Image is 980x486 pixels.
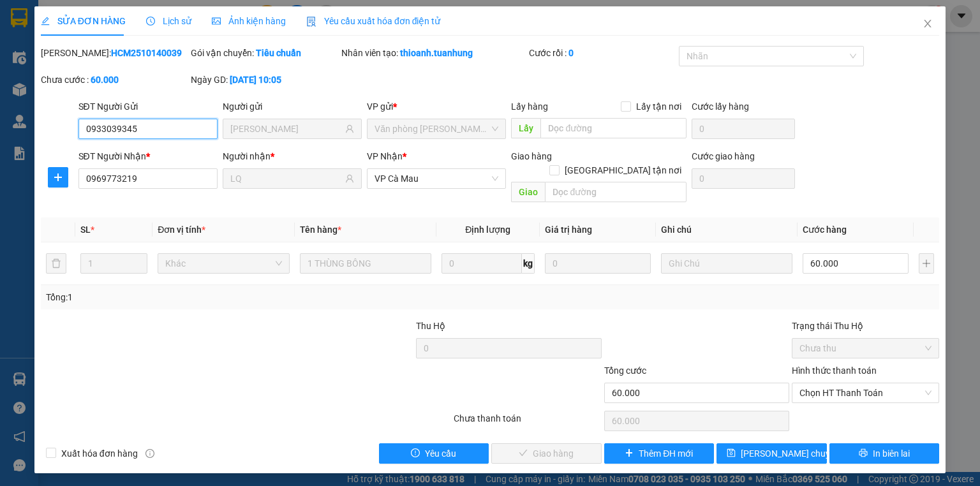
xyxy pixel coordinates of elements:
span: Yêu cầu [425,446,456,460]
button: checkGiao hàng [491,443,602,464]
span: save [727,448,736,459]
div: Tổng: 1 [46,290,379,304]
span: Lấy tận nơi [631,99,687,114]
div: Chưa thanh toán [452,411,602,434]
input: VD: Bàn, Ghế [300,253,431,274]
label: Cước giao hàng [692,151,755,161]
span: Lấy hàng [511,101,548,112]
b: thioanh.tuanhung [400,48,473,58]
span: Thu Hộ [416,321,445,331]
span: user [345,124,354,133]
span: Định lượng [465,225,510,235]
button: save[PERSON_NAME] chuyển hoàn [716,443,827,464]
b: HCM2510140039 [111,48,182,58]
span: info-circle [145,449,154,458]
span: Tổng cước [604,365,646,376]
div: Nhân viên tạo: [341,46,526,60]
span: VP Nhận [367,151,403,161]
input: Dọc đường [545,182,687,202]
input: Cước lấy hàng [692,119,795,139]
input: Tên người nhận [230,172,343,186]
input: Tên người gửi [230,122,343,136]
span: In biên lai [873,446,910,460]
b: [DATE] 10:05 [230,75,281,85]
div: SĐT Người Nhận [78,149,218,163]
div: Người nhận [223,149,362,163]
span: Giao [511,182,545,202]
button: delete [46,253,66,274]
span: printer [859,448,868,459]
div: Gói vận chuyển: [191,46,338,60]
span: Văn phòng Hồ Chí Minh [375,119,498,138]
span: [PERSON_NAME] chuyển hoàn [741,446,862,460]
div: Người gửi [223,99,362,114]
span: exclamation-circle [411,448,420,459]
span: edit [41,17,50,26]
input: Dọc đường [540,118,687,138]
span: Xuất hóa đơn hàng [56,446,143,460]
span: environment [73,31,84,41]
span: user [345,174,354,183]
button: plusThêm ĐH mới [604,443,715,464]
span: Lấy [511,118,540,138]
span: Giao hàng [511,151,552,161]
span: SL [80,225,91,235]
span: close [923,18,933,29]
b: Tiêu chuẩn [256,48,301,58]
span: Tên hàng [300,225,341,235]
b: 0 [568,48,574,58]
th: Ghi chú [656,217,798,242]
b: GỬI : VP Cà Mau [6,80,135,101]
span: SỬA ĐƠN HÀNG [41,16,126,26]
span: kg [522,253,535,274]
img: icon [306,17,316,27]
div: [PERSON_NAME]: [41,46,188,60]
b: [PERSON_NAME] [73,8,181,24]
span: Đơn vị tính [158,225,205,235]
label: Cước lấy hàng [692,101,749,112]
span: Lịch sử [146,16,191,26]
span: Chọn HT Thanh Toán [799,383,932,402]
span: plus [625,448,634,459]
input: 0 [545,253,651,274]
b: 60.000 [91,75,119,85]
span: Chưa thu [799,339,932,358]
input: Cước giao hàng [692,168,795,189]
input: Ghi Chú [661,253,792,274]
span: Cước hàng [803,225,847,235]
li: 85 [PERSON_NAME] [6,28,243,44]
span: [GEOGRAPHIC_DATA] tận nơi [560,163,687,177]
span: Thêm ĐH mới [639,446,693,460]
span: VP Cà Mau [375,169,498,188]
div: SĐT Người Gửi [78,99,218,114]
span: Khác [165,254,281,273]
span: phone [73,47,84,57]
button: plus [48,167,68,188]
div: VP gửi [367,99,506,114]
span: plus [48,172,68,182]
button: Close [910,6,946,42]
button: plus [919,253,934,274]
label: Hình thức thanh toán [792,365,877,376]
span: clock-circle [146,17,155,26]
button: printerIn biên lai [829,443,940,464]
span: Ảnh kiện hàng [212,16,286,26]
div: Trạng thái Thu Hộ [792,319,939,333]
div: Chưa cước : [41,73,188,87]
div: Cước rồi : [529,46,676,60]
div: Ngày GD: [191,73,338,87]
span: picture [212,17,221,26]
span: Giá trị hàng [545,225,592,235]
span: Yêu cầu xuất hóa đơn điện tử [306,16,441,26]
li: 02839.63.63.63 [6,44,243,60]
button: exclamation-circleYêu cầu [379,443,489,464]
